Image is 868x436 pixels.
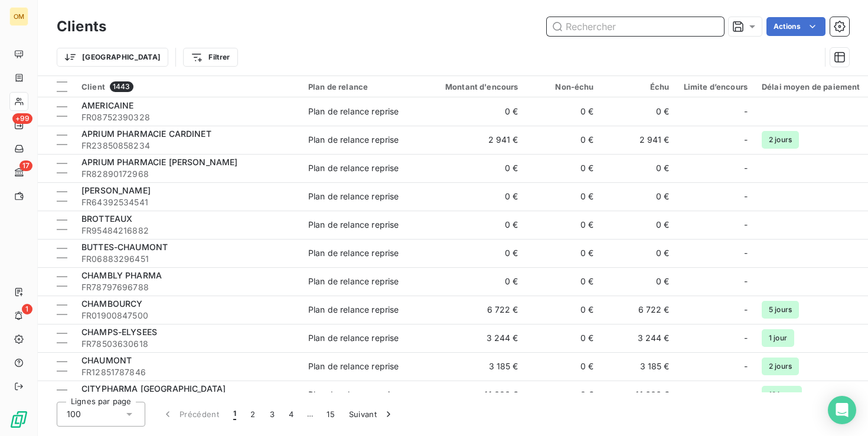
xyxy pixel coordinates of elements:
[431,82,518,91] div: Montant d'encours
[81,82,105,91] span: Client
[744,219,748,231] span: -
[110,81,133,92] span: 1443
[81,129,211,139] span: APRIUM PHARMACIE CARDINET
[762,386,802,404] span: 12 jours
[308,247,399,259] div: Plan de relance reprise
[308,389,399,401] div: Plan de relance reprise
[601,97,677,126] td: 0 €
[601,352,677,381] td: 3 185 €
[19,160,32,171] span: 17
[301,405,319,424] span: …
[424,324,526,352] td: 3 244 €
[233,408,236,420] span: 1
[308,304,399,316] div: Plan de relance reprise
[81,270,162,280] span: CHAMBLY PHARMA
[424,126,526,154] td: 2 941 €
[308,162,399,174] div: Plan de relance reprise
[526,324,601,352] td: 0 €
[762,131,799,149] span: 2 jours
[308,276,399,287] div: Plan de relance reprise
[601,182,677,211] td: 0 €
[67,408,81,420] span: 100
[263,402,282,427] button: 3
[81,242,168,252] span: BUTTES-CHAUMONT
[81,299,143,309] span: CHAMBOURCY
[424,211,526,239] td: 0 €
[744,134,748,146] span: -
[526,352,601,381] td: 0 €
[744,304,748,316] span: -
[744,360,748,372] span: -
[744,162,748,174] span: -
[526,381,601,409] td: 0 €
[22,304,32,314] span: 1
[601,296,677,324] td: 6 722 €
[744,247,748,259] span: -
[424,296,526,324] td: 6 722 €
[308,191,399,202] div: Plan de relance reprise
[601,381,677,409] td: 11 606 €
[81,281,294,293] span: FR78797696788
[526,97,601,126] td: 0 €
[308,106,399,117] div: Plan de relance reprise
[526,126,601,154] td: 0 €
[319,402,342,427] button: 15
[828,396,856,424] div: Open Intercom Messenger
[81,100,134,110] span: AMERICAINE
[601,126,677,154] td: 2 941 €
[243,402,262,427] button: 2
[81,383,226,394] span: CITYPHARMA [GEOGRAPHIC_DATA]
[81,112,294,123] span: FR08752390328
[226,402,243,427] button: 1
[601,154,677,182] td: 0 €
[424,352,526,381] td: 3 185 €
[308,360,399,372] div: Plan de relance reprise
[762,301,799,319] span: 5 jours
[744,191,748,202] span: -
[183,48,237,67] button: Filtrer
[601,324,677,352] td: 3 244 €
[533,82,594,91] div: Non-échu
[81,185,151,195] span: [PERSON_NAME]
[762,329,794,347] span: 1 jour
[81,214,132,224] span: BROTTEAUX
[762,358,799,375] span: 2 jours
[308,134,399,146] div: Plan de relance reprise
[81,310,294,322] span: FR01900847500
[424,97,526,126] td: 0 €
[744,276,748,287] span: -
[608,82,670,91] div: Échu
[81,355,132,365] span: CHAUMONT
[424,154,526,182] td: 0 €
[744,332,748,344] span: -
[601,211,677,239] td: 0 €
[526,267,601,296] td: 0 €
[308,332,399,344] div: Plan de relance reprise
[12,113,32,124] span: +99
[547,17,724,36] input: Rechercher
[601,267,677,296] td: 0 €
[744,106,748,117] span: -
[81,338,294,350] span: FR78503630618
[526,182,601,211] td: 0 €
[684,82,748,91] div: Limite d’encours
[308,219,399,231] div: Plan de relance reprise
[526,154,601,182] td: 0 €
[342,402,402,427] button: Suivant
[9,7,28,26] div: OM
[424,239,526,267] td: 0 €
[526,211,601,239] td: 0 €
[81,140,294,152] span: FR23850858234
[81,225,294,237] span: FR95484216882
[155,402,226,427] button: Précédent
[9,410,28,429] img: Logo LeanPay
[81,196,294,208] span: FR64392534541
[766,17,825,36] button: Actions
[424,381,526,409] td: 11 606 €
[424,182,526,211] td: 0 €
[526,296,601,324] td: 0 €
[424,267,526,296] td: 0 €
[57,48,168,67] button: [GEOGRAPHIC_DATA]
[308,82,417,91] div: Plan de relance
[81,168,294,180] span: FR82890172968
